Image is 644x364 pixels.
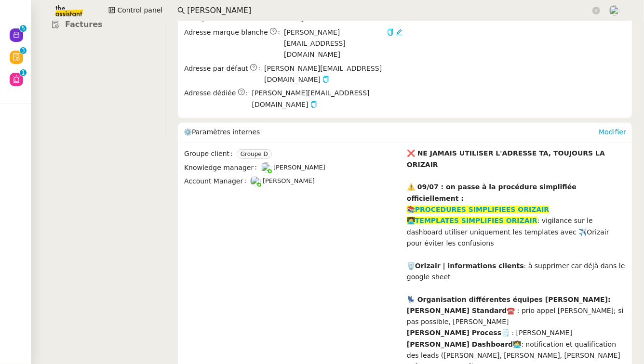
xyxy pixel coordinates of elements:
span: [PERSON_NAME] [273,164,325,171]
strong: ❌ NE JAMAIS UTILISER L'ADRESSE TA, TOUJOURS LA ORIZAIR [407,149,605,168]
img: users%2FPPrFYTsEAUgQy5cK5MCpqKbOX8K2%2Favatar%2FCapture%20d%E2%80%99e%CC%81cran%202023-06-05%20a%... [609,5,620,16]
span: Adresse dédiée [184,88,236,99]
div: ⚙️ [184,123,599,142]
p: 3 [21,47,25,56]
span: [PERSON_NAME][EMAIL_ADDRESS][DOMAIN_NAME] [264,63,402,86]
strong: [PERSON_NAME] Dashboard [407,340,513,348]
span: [PERSON_NAME] [263,177,315,184]
span: [PERSON_NAME][EMAIL_ADDRESS][DOMAIN_NAME] [252,88,402,110]
span: Paramètres internes [192,128,260,136]
p: 1 [21,69,25,78]
strong: ⚠️ 09/07 : on passe à la procédure simplifiée officiellement : [407,183,577,202]
span: Control panel [117,5,162,16]
span: ☎️ : prio appel [PERSON_NAME]; si pas possible, [PERSON_NAME] [407,307,624,325]
strong: [PERSON_NAME] Process [407,329,501,337]
span: Adresse par défaut [184,63,248,74]
img: users%2FNTfmycKsCFdqp6LX6USf2FmuPJo2%2Favatar%2F16D86256-2126-4AE5-895D-3A0011377F92_1_102_o-remo... [250,176,261,186]
img: users%2FoFdbodQ3TgNoWt9kP3GXAs5oaCq1%2Favatar%2Fprofile-pic.png [261,162,271,173]
span: Knowledge manager [184,162,261,173]
span: Account Manager [184,176,250,187]
nz-badge-sup: 3 [20,47,27,54]
button: Control panel [103,4,168,17]
a: 👩‍💻TEMPLATES SIMPLIFIES ORIZAIR [407,217,537,224]
span: Adresse marque blanche [184,27,268,38]
p: 5 [21,25,25,34]
span: Factures [65,20,103,29]
a: Modifier [599,128,626,136]
a: 📚PROCEDURES SIMPLIFIEES ORIZAIR [407,206,549,213]
div: : vigilance sur le dashboard utiliser uniquement les templates avec ✈️Orizair pour éviter les con... [407,215,626,249]
strong: Orizair | informations clients [415,262,524,270]
nz-tag: Groupe D [237,149,272,159]
nz-badge-sup: 5 [20,25,27,32]
strong: 💺 Organisation différentes équipes [PERSON_NAME]: [407,296,611,303]
nz-badge-sup: 1 [20,69,27,76]
span: [PERSON_NAME][EMAIL_ADDRESS][DOMAIN_NAME] [284,27,385,61]
span: Groupe client [184,148,237,159]
input: Rechercher [187,4,590,17]
div: 🗑️ : à supprimer car déjà dans le google sheet [407,260,626,283]
span: 🗒️ : [PERSON_NAME] [501,329,572,337]
strong: [PERSON_NAME] Standard [407,307,507,314]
